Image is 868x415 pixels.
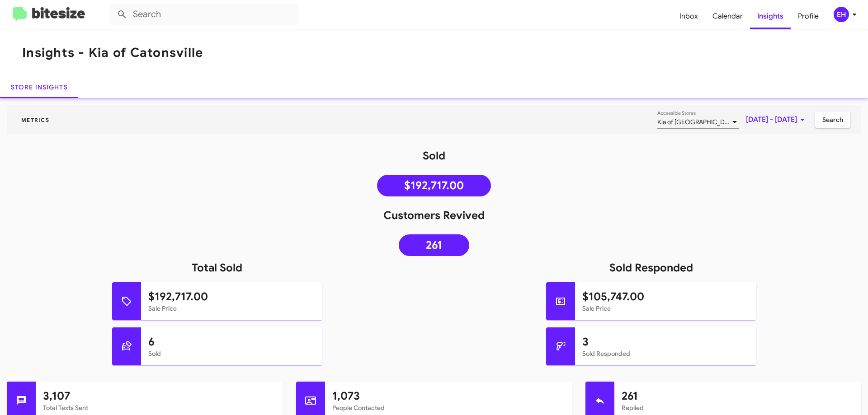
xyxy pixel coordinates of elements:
input: Search [109,4,299,25]
h1: Insights - Kia of Catonsville [22,46,203,60]
mat-card-subtitle: Sale Price [148,304,315,313]
h1: 261 [622,389,854,403]
mat-card-subtitle: Total Texts Sent [43,403,275,412]
h1: 6 [148,335,315,349]
a: Profile [791,3,826,29]
h1: 1,073 [332,389,565,403]
span: 261 [426,241,442,250]
mat-card-subtitle: Sold [148,349,315,358]
button: EH [826,7,858,22]
button: Search [815,112,850,128]
mat-card-subtitle: Sale Price [582,304,749,313]
h1: 3,107 [43,389,275,403]
a: Inbox [672,3,705,29]
h1: $105,747.00 [582,289,749,304]
h1: $192,717.00 [148,289,315,304]
mat-card-subtitle: Sold Responded [582,349,749,358]
a: Insights [750,3,791,29]
mat-card-subtitle: Replied [622,403,854,412]
span: [DATE] - [DATE] [746,112,808,128]
span: Kia of [GEOGRAPHIC_DATA] [657,118,737,126]
mat-card-subtitle: People Contacted [332,403,565,412]
h1: 3 [582,335,749,349]
h1: Sold Responded [434,261,868,275]
span: Metrics [14,117,57,123]
button: [DATE] - [DATE] [739,112,815,128]
a: Calendar [705,3,750,29]
div: EH [834,7,849,22]
span: $192,717.00 [404,181,464,190]
span: Search [822,112,843,128]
